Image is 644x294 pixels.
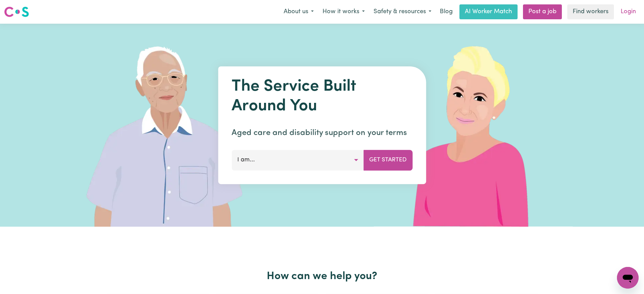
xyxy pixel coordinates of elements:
iframe: Button to launch messaging window [617,267,639,289]
a: Blog [436,4,457,19]
p: Aged care and disability support on your terms [232,127,412,139]
img: Careseekers logo [4,6,29,18]
a: Login [617,4,640,19]
h1: The Service Built Around You [232,77,412,116]
h2: How can we help you? [103,270,541,283]
a: AI Worker Match [459,4,518,19]
button: I am... [232,150,364,170]
a: Post a job [523,4,562,19]
button: How it works [318,5,369,19]
a: Careseekers logo [4,4,29,20]
a: Find workers [567,4,614,19]
button: About us [279,5,318,19]
button: Safety & resources [369,5,436,19]
button: Get Started [363,150,412,170]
